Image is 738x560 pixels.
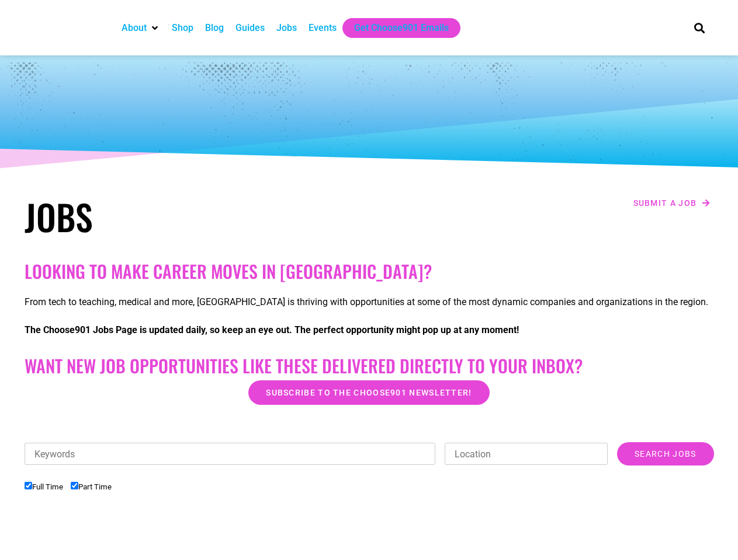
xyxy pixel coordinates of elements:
input: Search Jobs [617,442,713,466]
a: Guides [235,21,265,35]
h2: Want New Job Opportunities like these Delivered Directly to your Inbox? [25,355,714,376]
a: Events [309,21,337,35]
a: Get Choose901 Emails [354,21,449,35]
a: Blog [205,21,224,35]
input: Part Time [71,482,78,489]
label: Part Time [71,482,112,491]
div: About [116,18,166,38]
h1: Jobs [25,195,363,237]
a: Subscribe to the Choose901 newsletter! [248,380,489,405]
span: Submit a job [633,199,697,207]
a: Jobs [276,21,297,35]
input: Full Time [25,482,32,489]
input: Keywords [25,443,436,465]
a: About [122,21,147,35]
a: Submit a job [630,195,714,211]
div: Search [690,18,709,37]
label: Full Time [25,482,63,491]
h2: Looking to make career moves in [GEOGRAPHIC_DATA]? [25,261,714,282]
input: Location [445,443,608,465]
nav: Main nav [116,18,674,38]
strong: The Choose901 Jobs Page is updated daily, so keep an eye out. The perfect opportunity might pop u... [25,324,519,335]
span: Subscribe to the Choose901 newsletter! [266,388,472,397]
p: From tech to teaching, medical and more, [GEOGRAPHIC_DATA] is thriving with opportunities at some... [25,295,714,309]
a: Shop [172,21,193,35]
